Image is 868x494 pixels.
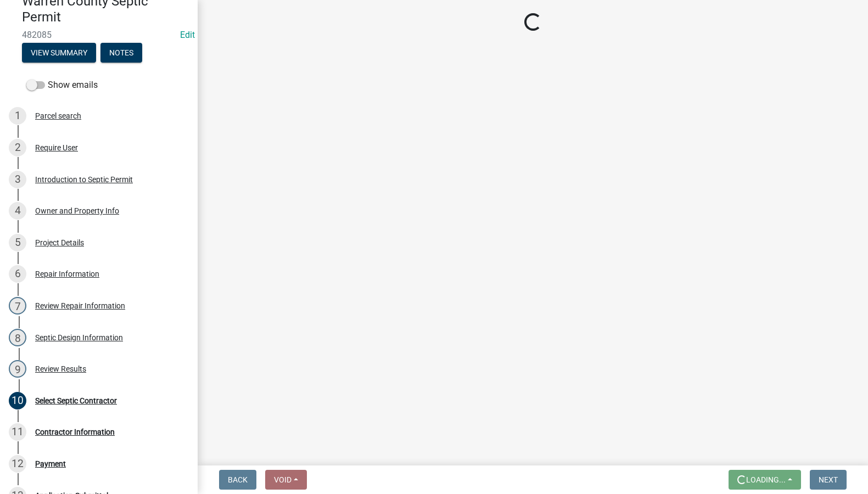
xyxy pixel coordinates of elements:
[35,239,84,246] div: Project Details
[35,428,115,436] div: Contractor Information
[9,297,26,315] div: 7
[100,49,142,58] wm-modal-confirm: Notes
[35,207,119,215] div: Owner and Property Info
[35,144,78,151] div: Require User
[228,475,248,484] span: Back
[9,455,26,473] div: 12
[9,329,26,346] div: 8
[22,43,96,63] button: View Summary
[35,397,117,405] div: Select Septic Contractor
[746,475,786,484] span: Loading...
[35,176,133,183] div: Introduction to Septic Permit
[9,202,26,220] div: 4
[274,475,292,484] span: Void
[35,270,99,278] div: Repair Information
[35,112,81,120] div: Parcel search
[219,470,256,490] button: Back
[9,265,26,283] div: 6
[9,107,26,125] div: 1
[9,360,26,378] div: 9
[35,460,66,468] div: Payment
[22,49,96,58] wm-modal-confirm: Summary
[819,475,838,484] span: Next
[810,470,847,490] button: Next
[35,365,86,373] div: Review Results
[180,30,195,40] wm-modal-confirm: Edit Application Number
[35,334,123,341] div: Septic Design Information
[729,470,801,490] button: Loading...
[35,302,125,310] div: Review Repair Information
[180,30,195,40] a: Edit
[265,470,307,490] button: Void
[9,392,26,409] div: 10
[26,78,98,92] label: Show emails
[9,171,26,188] div: 3
[9,423,26,441] div: 11
[9,234,26,251] div: 5
[9,139,26,156] div: 2
[22,30,176,40] span: 482085
[100,43,142,63] button: Notes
